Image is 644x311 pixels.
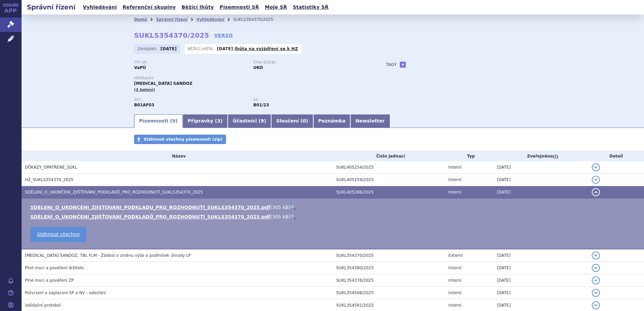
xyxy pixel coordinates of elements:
[25,253,191,258] span: EDOXABAN SANDOZ, TBL FLM - Žádost o změnu výše a podmínek úhrady LP
[333,249,445,262] td: SUKL354370/2025
[25,290,106,295] span: Potvrzení o zaplacení SP a NV - odeslání
[183,114,227,128] a: Přípravky (3)
[592,176,600,184] button: detail
[553,154,558,159] abbr: (?)
[261,118,264,124] span: 9
[214,32,233,39] a: VERSO
[22,151,333,161] th: Název
[333,274,445,287] td: SUKL354376/2025
[134,65,146,70] strong: VaPÚ
[217,118,221,124] span: 3
[22,2,81,12] h2: Správní řízení
[228,114,271,128] a: Účastníci (9)
[253,61,366,65] p: Stav řízení:
[235,46,298,51] a: lhůta na vyjádření se k HZ
[333,287,445,299] td: SUKL354508/2025
[30,227,86,242] a: Stáhnout všechno
[143,137,223,142] span: Stáhnout všechny písemnosti (zip)
[134,31,209,39] strong: SUKLS354370/2025
[30,213,637,220] li: ( )
[333,151,445,161] th: Číslo jednací
[137,46,159,51] span: Zahájeno:
[25,266,84,270] span: Plné moci a pověření držitele
[313,114,351,128] a: Poznámka
[121,3,178,12] a: Referenční skupiny
[81,3,119,12] a: Vyhledávání
[448,165,461,170] span: Interní
[448,290,461,295] span: Interní
[188,46,215,51] span: Běžící lhůta:
[134,88,155,92] span: (3 balení)
[400,62,406,68] a: +
[333,262,445,274] td: SUKL354380/2025
[493,186,588,199] td: [DATE]
[25,177,73,182] span: HZ_SUKLS354370_2025
[218,3,261,12] a: Písemnosti SŘ
[172,118,175,124] span: 9
[592,301,600,309] button: detail
[30,205,270,210] a: SDELENI_O_UKONCENI_ZJISTOVANI_PODKLADU_PRO_ROZHODNUTI_SUKLS354370_2025.pdf
[30,214,270,219] a: SDĚLENÍ_O_UKONČENÍ_ZJIŠŤOVÁNÍ_PODKLADŮ_PRO_ROZHODNUTÍ_SUKLS354370_2025.pdf
[134,76,373,80] p: Přípravky:
[253,103,269,107] strong: gatrany a xabany vyšší síly
[333,174,445,186] td: SUKL405259/2025
[263,3,289,12] a: Moje SŘ
[196,17,224,22] a: Vyhledávání
[493,151,588,161] th: Zveřejněno
[271,114,313,128] a: Sloučení (0)
[253,98,366,102] p: RS:
[217,46,298,51] p: -
[448,278,461,283] span: Interní
[290,205,296,210] a: 🔍
[25,303,61,308] span: Validační protokol
[592,251,600,260] button: detail
[493,249,588,262] td: [DATE]
[134,17,147,22] a: Domů
[302,118,306,124] span: 0
[448,253,462,258] span: Externí
[161,46,177,51] strong: [DATE]
[333,161,445,174] td: SUKL405254/2025
[134,61,247,65] p: Typ SŘ:
[253,65,263,70] strong: UKO
[180,3,216,12] a: Běžící lhůty
[592,188,600,196] button: detail
[25,165,77,170] span: DŮKAZY_OPATŘENÉ_SÚKL
[156,17,188,22] a: Správní řízení
[30,204,637,211] li: ( )
[493,287,588,299] td: [DATE]
[233,14,282,25] li: SUKLS354370/2025
[272,214,289,219] span: 305 kB
[290,214,296,219] a: 🔍
[588,151,644,161] th: Detail
[445,151,493,161] th: Typ
[291,3,330,12] a: Statistiky SŘ
[134,81,192,86] span: [MEDICAL_DATA] SANDOZ
[592,276,600,284] button: detail
[592,289,600,297] button: detail
[493,174,588,186] td: [DATE]
[448,190,461,195] span: Interní
[448,177,461,182] span: Interní
[592,264,600,272] button: detail
[350,114,390,128] a: Newsletter
[25,278,74,283] span: Plné moci a pověření ZP
[592,163,600,171] button: detail
[134,114,183,128] a: Písemnosti (9)
[134,98,247,102] p: ATC:
[272,205,289,210] span: 305 kB
[134,135,226,144] a: Stáhnout všechny písemnosti (zip)
[386,61,397,69] h3: Tagy
[493,274,588,287] td: [DATE]
[493,262,588,274] td: [DATE]
[448,266,461,270] span: Interní
[217,46,233,51] strong: [DATE]
[333,186,445,199] td: SUKL405286/2025
[134,103,154,107] strong: EDOXABAN
[493,161,588,174] td: [DATE]
[25,190,203,195] span: SDĚLENÍ_O_UKONČENÍ_ZJIŠŤOVÁNÍ_PODKLADŮ_PRO_ROZHODNUTÍ_SUKLS354370_2025
[448,303,461,308] span: Interní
